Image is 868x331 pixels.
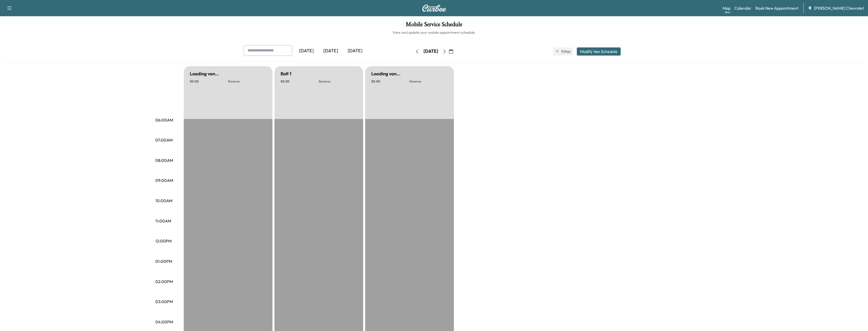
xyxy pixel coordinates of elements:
h5: Loading van... [371,70,400,77]
p: 08:00AM [155,157,173,163]
p: $ 0.00 [190,79,228,83]
div: [DATE] [319,45,343,57]
h5: Loading van... [190,70,219,77]
button: Filter [553,47,573,56]
span: Filter [561,48,570,55]
h6: View and update your mobile appointment schedule. [5,30,863,35]
p: 09:00AM [155,177,173,183]
span: [PERSON_NAME] Chevrolet [814,5,864,11]
div: [DATE] [423,48,438,55]
p: 04:00PM [155,319,173,325]
a: Book New Appointment [755,5,798,11]
div: [DATE] [294,45,319,57]
h1: Mobile Service Schedule [5,21,863,30]
p: $ 0.00 [371,79,410,83]
img: Curbee Logo [422,5,446,12]
div: [DATE] [343,45,367,57]
a: Calendar [734,5,751,11]
p: 10:00AM [155,198,172,204]
p: Revenue [319,79,357,83]
p: $ 0.00 [281,79,319,83]
button: Modify Van Schedule [577,47,621,56]
div: Beta [725,10,730,14]
p: 11:00AM [155,218,171,224]
h5: Bolt 1 [281,70,291,77]
p: Revenue [410,79,448,83]
p: Revenue [228,79,266,83]
p: 06:00AM [155,117,173,123]
p: 01:00PM [155,258,172,264]
p: 02:00PM [155,278,173,285]
p: 07:00AM [155,137,173,143]
a: MapBeta [723,5,730,11]
p: 12:00PM [155,238,172,244]
p: 03:00PM [155,299,173,305]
